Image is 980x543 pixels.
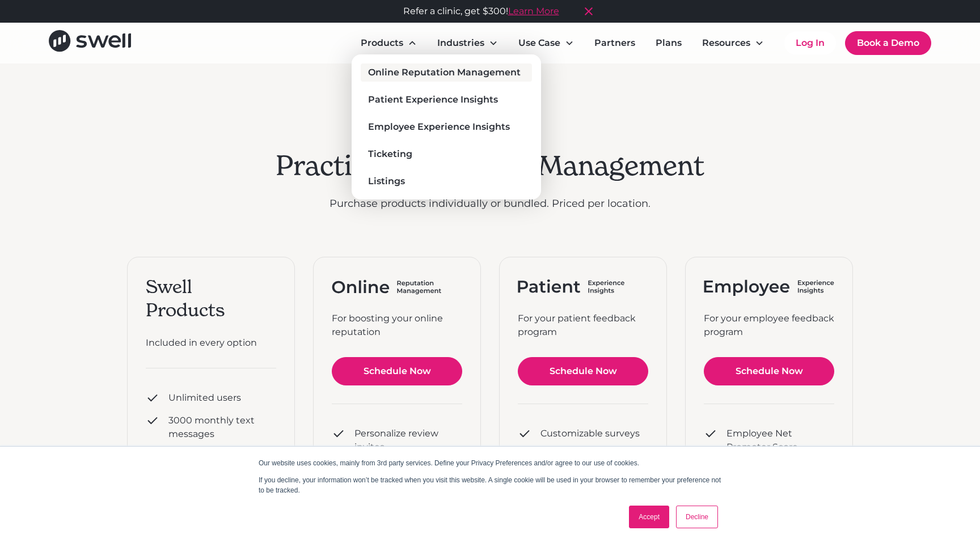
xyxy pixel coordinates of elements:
a: Decline [676,506,718,528]
a: Online Reputation Management [361,63,532,82]
div: Employee Experience Insights [368,120,510,134]
div: Resources [693,32,773,54]
div: Use Case [518,36,560,50]
a: Employee Experience Insights [361,118,532,136]
div: 3000 monthly text messages [168,414,276,441]
div: Industries [437,36,484,50]
a: Partners [585,32,644,54]
a: Listings [361,172,532,190]
div: Use Case [509,32,583,54]
div: For your employee feedback program [704,312,834,339]
a: Learn More [508,5,559,18]
h2: Practice Experience Management [276,150,704,183]
div: Products [352,32,426,54]
p: Purchase products individually or bundled. Priced per location. [276,196,704,211]
div: Products [361,36,403,50]
a: Log In [784,32,836,54]
a: Book a Demo [845,31,931,55]
a: Schedule Now [332,357,462,385]
div: Ticketing [368,147,412,161]
div: Listings [368,175,405,188]
div: Unlimited users [168,391,241,405]
div: For your patient feedback program [518,312,648,339]
div: Included in every option [146,336,276,350]
div: Online Reputation Management [368,66,521,79]
div: Resources [702,36,750,50]
a: Patient Experience Insights [361,91,532,109]
div: plans [276,127,704,141]
div: Personalize review invites [354,427,462,454]
a: home [49,30,131,56]
div: Patient Experience Insights [368,93,498,107]
a: Schedule Now [704,357,834,385]
a: Plans [647,32,691,54]
p: If you decline, your information won’t be tracked when you visit this website. A single cookie wi... [259,475,721,495]
a: Accept [629,506,669,528]
a: Ticketing [361,145,532,163]
div: Swell Products [146,275,276,323]
div: Employee Net Promoter Score Surveys [726,427,834,468]
div: Refer a clinic, get $300! [403,5,559,18]
nav: Products [352,54,541,200]
div: Industries [428,32,507,54]
p: Our website uses cookies, mainly from 3rd party services. Define your Privacy Preferences and/or ... [259,458,721,468]
div: For boosting your online reputation [332,312,462,339]
a: Schedule Now [518,357,648,385]
div: Customizable surveys [540,427,640,440]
